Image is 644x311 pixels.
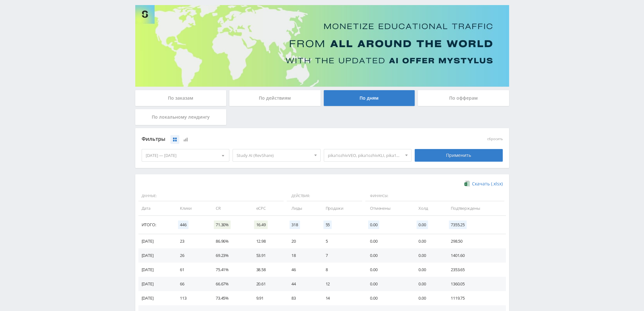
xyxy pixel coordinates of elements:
[418,90,509,106] div: По офферам
[142,134,412,144] div: Фильтры
[412,248,444,263] td: 0.00
[174,234,209,248] td: 23
[319,201,363,215] td: Продажи
[138,201,174,215] td: Дата
[254,221,267,229] span: 16.49
[285,291,319,305] td: 83
[364,201,412,215] td: Отменены
[250,248,285,263] td: 53.91
[412,201,444,215] td: Холд
[142,149,229,161] div: [DATE] — [DATE]
[250,263,285,277] td: 38.58
[138,248,174,263] td: [DATE]
[412,277,444,291] td: 0.00
[285,234,319,248] td: 20
[464,180,470,187] img: xlsx
[135,109,226,125] div: По локальному лендингу
[323,221,332,229] span: 55
[138,234,174,248] td: [DATE]
[209,201,250,215] td: CR
[319,234,363,248] td: 5
[285,201,319,215] td: Лиды
[412,234,444,248] td: 0.00
[444,291,506,305] td: 1119.75
[237,149,311,161] span: Study AI (RevShare)
[138,277,174,291] td: [DATE]
[174,277,209,291] td: 66
[285,263,319,277] td: 46
[417,221,428,229] span: 0.00
[444,234,506,248] td: 298.50
[472,181,503,186] span: Скачать (.xlsx)
[209,234,250,248] td: 86.96%
[364,277,412,291] td: 0.00
[444,263,506,277] td: 2353.65
[444,277,506,291] td: 1360.05
[444,248,506,263] td: 1401.60
[138,191,284,202] span: Данные:
[364,263,412,277] td: 0.00
[287,191,362,202] span: Действия:
[364,248,412,263] td: 0.00
[449,221,467,229] span: 7355.25
[250,201,285,215] td: eCPC
[209,291,250,305] td: 73.45%
[364,234,412,248] td: 0.00
[412,291,444,305] td: 0.00
[365,191,504,202] span: Финансы:
[319,291,363,305] td: 14
[412,263,444,277] td: 0.00
[285,277,319,291] td: 44
[174,291,209,305] td: 113
[285,248,319,263] td: 18
[135,90,226,106] div: По заказам
[319,263,363,277] td: 8
[214,221,231,229] span: 71.30%
[319,248,363,263] td: 7
[250,277,285,291] td: 20.61
[250,291,285,305] td: 9.91
[290,221,300,229] span: 318
[464,181,502,187] a: Скачать (.xlsx)
[174,248,209,263] td: 26
[178,221,188,229] span: 446
[174,263,209,277] td: 61
[444,201,506,215] td: Подтверждены
[368,221,379,229] span: 0.00
[174,201,209,215] td: Клики
[415,149,503,162] div: Применить
[250,234,285,248] td: 12.98
[209,263,250,277] td: 75.41%
[138,216,174,234] td: Итого:
[138,263,174,277] td: [DATE]
[209,248,250,263] td: 69.23%
[319,277,363,291] td: 12
[229,90,321,106] div: По действиям
[328,149,402,161] span: pika1ozhivVEO, pika1ozhivKLI, pika1ozhivAN
[364,291,412,305] td: 0.00
[135,5,509,87] img: Banner
[138,291,174,305] td: [DATE]
[209,277,250,291] td: 66.67%
[324,90,415,106] div: По дням
[487,137,503,141] button: сбросить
